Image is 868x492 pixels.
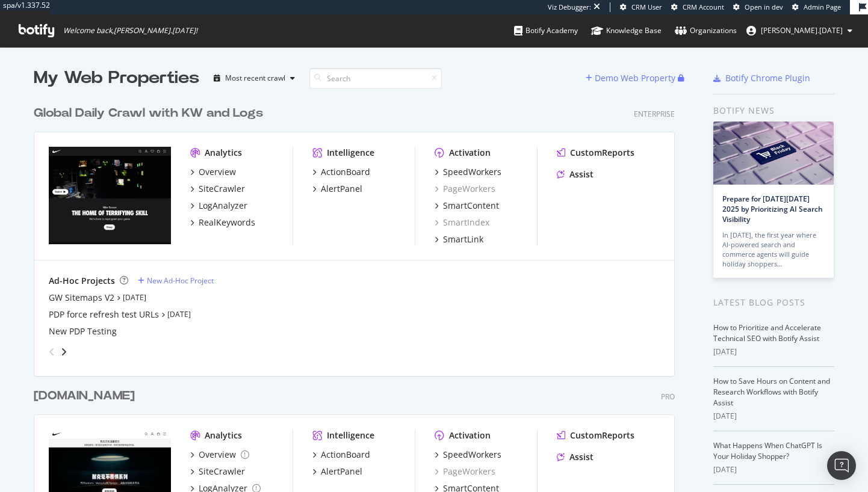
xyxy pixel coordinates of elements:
[199,183,245,195] div: SiteCrawler
[620,2,662,12] a: CRM User
[321,449,370,461] div: ActionBoard
[435,166,501,178] a: SpeedWorkers
[199,449,236,461] div: Overview
[205,147,242,159] div: Analytics
[309,68,442,89] input: Search
[205,429,242,441] div: Analytics
[190,449,249,461] a: Overview
[675,25,737,37] div: Organizations
[190,183,245,195] a: SiteCrawler
[190,166,236,178] a: Overview
[225,75,285,82] div: Most recent crawl
[312,183,362,195] a: AlertPanel
[435,449,501,461] a: SpeedWorkers
[514,25,578,37] div: Botify Academy
[586,73,678,83] a: Demo Web Property
[804,2,841,11] span: Admin Page
[570,429,634,441] div: CustomReports
[327,147,374,159] div: Intelligence
[49,309,159,321] a: PDP force refresh test URLs
[661,392,675,402] div: Pro
[199,200,247,212] div: LogAnalyzer
[63,26,197,35] span: Welcome back, [PERSON_NAME].[DATE] !
[713,121,834,185] img: Prepare for Black Friday 2025 by Prioritizing AI Search Visibility
[737,21,862,40] button: [PERSON_NAME].[DATE]
[435,217,489,229] a: SmartIndex
[443,449,501,461] div: SpeedWorkers
[34,105,268,122] a: Global Daily Crawl with KW and Logs
[190,200,247,212] a: LogAnalyzer
[591,14,662,47] a: Knowledge Base
[449,429,491,441] div: Activation
[34,387,135,405] div: [DOMAIN_NAME]
[49,147,171,244] img: nike.com
[713,411,834,422] div: [DATE]
[34,105,263,122] div: Global Daily Crawl with KW and Logs
[557,451,594,463] a: Assist
[683,2,724,11] span: CRM Account
[44,342,60,361] div: angle-left
[713,296,834,309] div: Latest Blog Posts
[761,25,843,35] span: alexander.ramadan
[591,25,662,37] div: Knowledge Base
[570,147,634,159] div: CustomReports
[190,466,245,478] a: SiteCrawler
[722,230,825,269] div: In [DATE], the first year where AI-powered search and commerce agents will guide holiday shoppers…
[449,147,491,159] div: Activation
[321,466,362,478] div: AlertPanel
[548,2,591,12] div: Viz Debugger:
[312,166,370,178] a: ActionBoard
[123,292,146,303] a: [DATE]
[586,69,678,88] button: Demo Web Property
[443,233,483,245] div: SmartLink
[209,69,300,88] button: Most recent crawl
[725,72,810,84] div: Botify Chrome Plugin
[321,183,362,195] div: AlertPanel
[49,325,117,337] a: New PDP Testing
[713,104,834,117] div: Botify news
[199,466,245,478] div: SiteCrawler
[443,200,499,212] div: SmartContent
[745,2,783,11] span: Open in dev
[443,166,501,178] div: SpeedWorkers
[34,387,140,405] a: [DOMAIN_NAME]
[671,2,724,12] a: CRM Account
[675,14,737,47] a: Organizations
[147,275,214,286] div: New Ad-Hoc Project
[321,166,370,178] div: ActionBoard
[49,275,115,287] div: Ad-Hoc Projects
[557,429,634,441] a: CustomReports
[713,322,821,343] a: How to Prioritize and Accelerate Technical SEO with Botify Assist
[435,183,495,195] a: PageWorkers
[435,200,499,212] a: SmartContent
[49,292,114,304] a: GW Sitemaps V2
[557,147,634,159] a: CustomReports
[167,309,191,319] a: [DATE]
[34,66,199,90] div: My Web Properties
[60,346,68,358] div: angle-right
[713,440,822,461] a: What Happens When ChatGPT Is Your Holiday Shopper?
[557,168,594,180] a: Assist
[792,2,841,12] a: Admin Page
[634,109,675,119] div: Enterprise
[733,2,783,12] a: Open in dev
[713,72,810,84] a: Botify Chrome Plugin
[713,346,834,357] div: [DATE]
[190,217,255,229] a: RealKeywords
[827,451,856,480] div: Open Intercom Messenger
[312,466,362,478] a: AlertPanel
[435,233,483,245] a: SmartLink
[199,166,236,178] div: Overview
[595,72,675,84] div: Demo Web Property
[514,14,578,47] a: Botify Academy
[435,466,495,478] a: PageWorkers
[327,429,374,441] div: Intelligence
[138,275,214,286] a: New Ad-Hoc Project
[569,451,594,463] div: Assist
[713,464,834,475] div: [DATE]
[312,449,370,461] a: ActionBoard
